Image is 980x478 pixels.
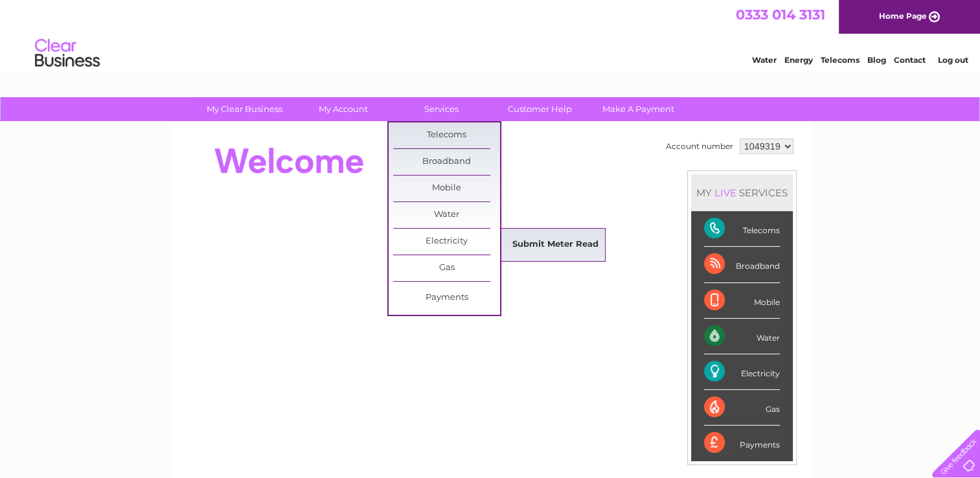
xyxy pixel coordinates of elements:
[663,135,736,157] td: Account number
[393,122,500,148] a: Telecoms
[821,55,860,65] a: Telecoms
[585,97,692,121] a: Make A Payment
[784,55,813,65] a: Energy
[752,55,777,65] a: Water
[34,34,100,73] img: logo.png
[712,187,739,199] div: LIVE
[704,211,780,247] div: Telecoms
[691,174,793,211] div: MY SERVICES
[502,232,609,258] a: Submit Meter Read
[388,97,495,121] a: Services
[704,426,780,461] div: Payments
[704,319,780,354] div: Water
[393,176,500,201] a: Mobile
[185,7,797,63] div: Clear Business is a trading name of Verastar Limited (registered in [GEOGRAPHIC_DATA] No. 3667643...
[937,55,968,65] a: Log out
[191,97,298,121] a: My Clear Business
[704,247,780,282] div: Broadband
[704,283,780,319] div: Mobile
[393,229,500,255] a: Electricity
[704,390,780,426] div: Gas
[393,255,500,281] a: Gas
[894,55,926,65] a: Contact
[290,97,396,121] a: My Account
[393,149,500,175] a: Broadband
[867,55,886,65] a: Blog
[486,97,593,121] a: Customer Help
[393,202,500,228] a: Water
[704,354,780,390] div: Electricity
[393,285,500,311] a: Payments
[736,6,825,23] a: 0333 014 3131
